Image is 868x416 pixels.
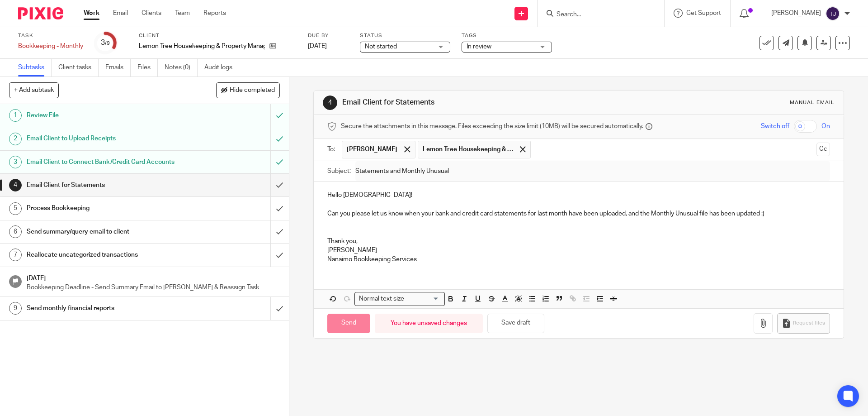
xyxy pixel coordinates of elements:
[354,292,445,306] div: Search for option
[9,302,22,315] div: 9
[142,9,161,18] a: Clients
[9,82,59,98] button: + Add subtask
[360,32,450,39] label: Status
[327,167,351,176] label: Subject:
[27,201,183,215] h1: Process Bookkeeping
[9,179,22,191] div: 4
[467,43,491,50] span: In review
[375,314,483,333] div: You have unsaved changes
[18,42,83,51] div: Bookkeeping - Monthly
[27,109,183,122] h1: Review File
[341,122,643,131] span: Secure the attachments in this message. Files exceeding the size limit (10MB) will be secured aut...
[27,225,183,239] h1: Send summary/query email to client
[407,294,439,304] input: Search for option
[27,132,183,145] h1: Email Client to Upload Receipts
[487,314,544,333] button: Save draft
[777,313,830,334] button: Request files
[357,294,406,304] span: Normal text size
[175,9,190,18] a: Team
[308,32,349,39] label: Due by
[18,7,63,19] img: Pixie
[216,82,280,98] button: Hide completed
[462,32,552,39] label: Tags
[203,9,226,18] a: Reports
[327,209,830,218] p: Can you please let us know when your bank and credit card statements for last month have been upl...
[139,32,297,39] label: Client
[327,314,370,333] input: Send
[790,99,835,106] div: Manual email
[101,38,110,48] div: 3
[27,155,183,169] h1: Email Client to Connect Bank/Credit Card Accounts
[204,59,239,77] a: Audit logs
[27,248,183,262] h1: Reallocate uncategorized transactions
[9,249,22,261] div: 7
[556,11,637,19] input: Search
[137,59,158,77] a: Files
[308,43,327,49] span: [DATE]
[9,202,22,215] div: 5
[771,9,821,18] p: [PERSON_NAME]
[793,320,825,327] span: Request files
[113,9,128,18] a: Email
[165,59,198,77] a: Notes (0)
[323,96,337,110] div: 4
[342,98,598,107] h1: Email Client for Statements
[761,122,789,131] span: Switch off
[347,145,397,154] span: [PERSON_NAME]
[139,42,265,51] p: Lemon Tree Housekeeping & Property Management
[84,9,99,18] a: Work
[365,43,397,50] span: Not started
[105,41,110,46] small: /9
[27,272,280,283] h1: [DATE]
[821,122,830,131] span: On
[9,225,22,238] div: 6
[27,178,183,192] h1: Email Client for Statements
[27,301,183,315] h1: Send monthly financial reports
[816,143,830,156] button: Cc
[18,59,52,77] a: Subtasks
[327,237,830,246] p: Thank you,
[327,255,830,264] p: Nanaimo Bookkeeping Services
[58,59,99,77] a: Client tasks
[686,10,721,16] span: Get Support
[9,156,22,168] div: 3
[327,191,830,200] p: Hello [DEMOGRAPHIC_DATA]!
[18,32,83,39] label: Task
[230,87,275,94] span: Hide completed
[9,109,22,122] div: 1
[423,145,513,154] span: Lemon Tree Housekeeping & Property Management
[327,246,830,255] p: [PERSON_NAME]
[27,283,280,292] p: Bookkeeping Deadline - Send Summary Email to [PERSON_NAME] & Reassign Task
[327,145,337,154] label: To:
[9,133,22,145] div: 2
[105,59,131,77] a: Emails
[826,6,840,21] img: svg%3E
